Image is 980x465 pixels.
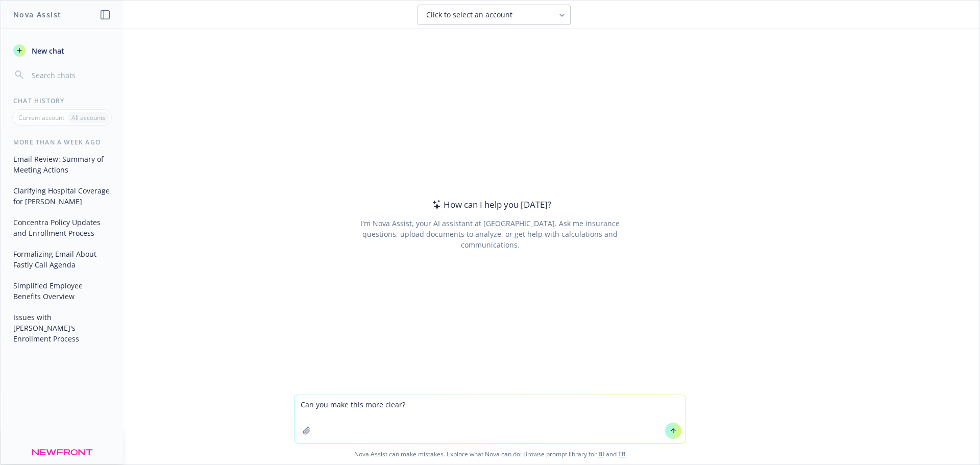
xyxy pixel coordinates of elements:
h1: Nova Assist [13,9,61,20]
span: Click to select an account [426,10,512,20]
div: I'm Nova Assist, your AI assistant at [GEOGRAPHIC_DATA]. Ask me insurance questions, upload docum... [346,218,633,250]
span: Nova Assist can make mistakes. Explore what Nova can do: Browse prompt library for and [5,444,975,464]
button: New chat [9,41,115,60]
p: Current account [18,113,64,122]
button: Concentra Policy Updates and Enrollment Process [9,214,115,241]
p: All accounts [71,113,106,122]
button: Click to select an account [418,5,571,25]
span: New chat [30,45,64,56]
textarea: Can you make this more clear? [295,395,685,443]
a: TR [618,450,626,458]
button: Formalizing Email About Fastly Call Agenda [9,246,115,273]
a: BI [598,450,604,458]
button: Issues with [PERSON_NAME]'s Enrollment Process [9,309,115,347]
div: Chat History [1,96,123,105]
input: Search chats [30,68,111,82]
div: How can I help you [DATE]? [429,198,551,211]
button: Simplified Employee Benefits Overview [9,277,115,305]
button: Email Review: Summary of Meeting Actions [9,151,115,178]
button: Clarifying Hospital Coverage for [PERSON_NAME] [9,182,115,210]
div: More than a week ago [1,138,123,146]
